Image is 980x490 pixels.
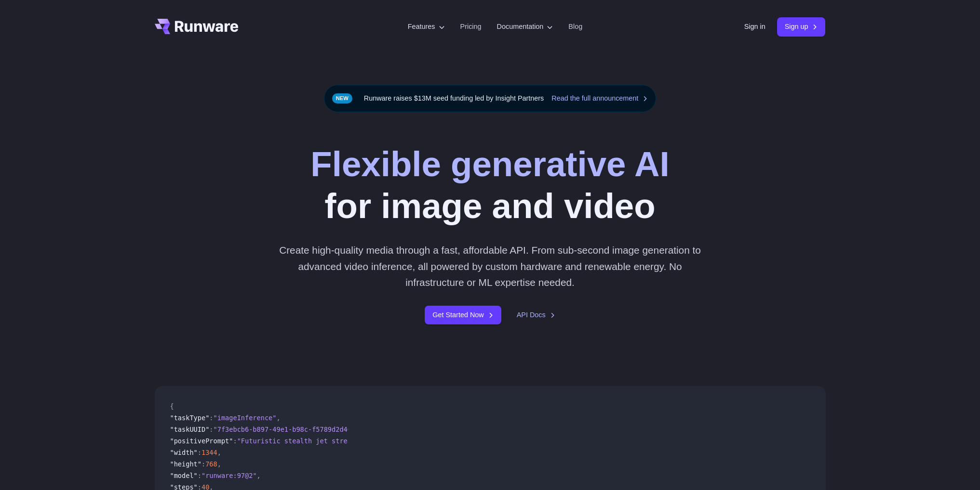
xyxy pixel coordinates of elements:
[214,426,363,433] span: "7f3ebcb6-b897-49e1-b98c-f5789d2d40d7"
[170,460,201,468] span: "height"
[170,472,198,479] span: "model"
[201,472,257,479] span: "runware:97@2"
[201,449,217,456] span: 1344
[170,414,210,422] span: "taskType"
[205,460,217,468] span: 768
[201,460,205,468] span: :
[209,426,213,433] span: :
[497,21,553,32] label: Documentation
[310,144,669,183] strong: Flexible generative AI
[551,93,648,104] a: Read the full announcement
[237,437,596,445] span: "Futuristic stealth jet streaking through a neon-lit cityscape with glowing purple exhaust"
[170,449,198,456] span: "width"
[310,143,669,227] h1: for image and video
[324,85,657,112] div: Runware raises $13M seed funding led by Insight Partners
[155,19,239,34] a: Go to /
[170,426,210,433] span: "taskUUID"
[209,414,213,422] span: :
[198,449,201,456] span: :
[408,21,445,32] label: Features
[276,414,280,422] span: ,
[257,472,261,479] span: ,
[198,472,201,479] span: :
[275,242,705,290] p: Create high-quality media through a fast, affordable API. From sub-second image generation to adv...
[425,306,501,324] a: Get Started Now
[568,21,582,32] a: Blog
[233,437,237,445] span: :
[217,460,221,468] span: ,
[170,402,174,410] span: {
[214,414,277,422] span: "imageInference"
[217,449,221,456] span: ,
[744,21,765,32] a: Sign in
[517,309,555,321] a: API Docs
[460,21,482,32] a: Pricing
[777,17,826,36] a: Sign up
[170,437,233,445] span: "positivePrompt"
